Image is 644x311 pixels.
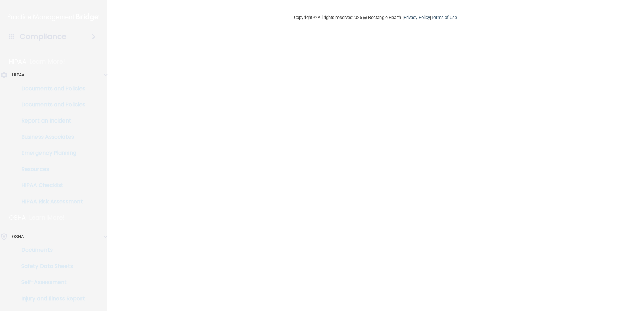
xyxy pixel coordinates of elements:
p: Emergency Planning [4,150,96,157]
p: Injury and Illness Report [4,295,96,302]
p: Resources [4,166,96,173]
p: HIPAA Checklist [4,182,96,189]
p: HIPAA [12,71,25,79]
p: Learn More! [29,214,65,222]
p: OSHA [9,214,26,222]
p: HIPAA Risk Assessment [4,198,96,205]
p: HIPAA [9,58,26,66]
p: Documents [4,247,96,253]
p: Self-Assessment [4,279,96,286]
a: Terms of Use [431,15,457,20]
p: Learn More! [30,58,65,66]
p: OSHA [12,233,24,241]
p: Business Associates [4,134,96,140]
a: Privacy Policy [404,15,430,20]
div: Copyright © All rights reserved 2025 @ Rectangle Health | | [253,7,498,28]
h4: Compliance [20,32,66,41]
img: PMB logo [8,10,99,24]
p: Documents and Policies [4,85,96,92]
p: Report an Incident [4,117,96,124]
p: Documents and Policies [4,101,96,108]
p: Safety Data Sheets [4,263,96,270]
